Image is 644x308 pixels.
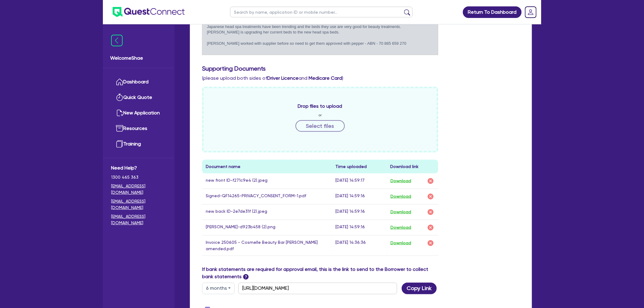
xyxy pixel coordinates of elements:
th: Document name [202,160,332,173]
img: quest-connect-logo-blue [113,7,185,17]
button: Download [390,193,411,201]
td: new back ID-2e7de31f (2).jpeg [202,204,332,220]
button: Download [390,239,411,247]
td: new front ID-f271c9e4 (2).jpeg [202,173,332,189]
span: 1300 465 363 [111,174,166,180]
b: Medicare Card [309,75,342,81]
label: If bank statements are required for approval email, this is the link to send to the Borrower to c... [202,266,438,280]
td: [DATE] 14:59:16 [332,220,387,235]
img: delete-icon [427,240,434,247]
b: Driver Licence [267,75,299,81]
img: resources [116,125,123,132]
a: Training [111,136,166,152]
td: [PERSON_NAME]-d923b458 (2).png [202,220,332,235]
span: or [318,112,322,118]
td: Signed-QF14265-PRIVACY_CONSENT_FORM-1.pdf [202,189,332,204]
input: Search by name, application ID or mobile number... [230,7,413,17]
img: delete-icon [427,177,434,185]
button: Copy Link [402,283,437,294]
img: new-application [116,109,123,117]
span: Drop files to upload [298,103,342,110]
button: Select files [296,120,345,132]
a: Dashboard [111,74,166,90]
button: Dropdown toggle [202,283,235,294]
button: Download [390,177,411,185]
td: [DATE] 14:36:36 [332,235,387,256]
button: Download [390,224,411,232]
a: [EMAIL_ADDRESS][DOMAIN_NAME] [111,183,166,196]
td: [DATE] 14:59:17 [332,173,387,189]
p: [PERSON_NAME] worked with supplier before so need to get them approved with pepper - ABN - 70 885... [207,41,433,46]
span: ? [243,274,249,280]
td: Invoice 250605 - Cosmelle Beauty Bar [PERSON_NAME] amended.pdf [202,235,332,256]
p: Japanese head spa treatments have been trending and the beds they use are very good for beauty tr... [207,24,433,35]
img: delete-icon [427,193,434,200]
h3: Supporting Documents [202,65,520,72]
span: (please upload both sides of and ) [202,75,343,81]
img: training [116,140,123,148]
span: Welcome Shae [110,54,167,62]
a: Quick Quote [111,90,166,105]
img: quick-quote [116,94,123,101]
span: Need Help? [111,164,166,172]
td: [DATE] 14:59:16 [332,204,387,220]
a: [EMAIL_ADDRESS][DOMAIN_NAME] [111,213,166,226]
button: Download [390,208,411,216]
a: Return To Dashboard [463,6,522,18]
a: New Application [111,105,166,121]
a: Resources [111,121,166,136]
td: [DATE] 14:59:16 [332,189,387,204]
th: Time uploaded [332,160,387,173]
th: Download link [387,160,438,173]
img: delete-icon [427,208,434,216]
img: icon-menu-close [111,35,123,46]
img: delete-icon [427,224,434,231]
a: [EMAIL_ADDRESS][DOMAIN_NAME] [111,198,166,211]
a: Dropdown toggle [523,4,539,20]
